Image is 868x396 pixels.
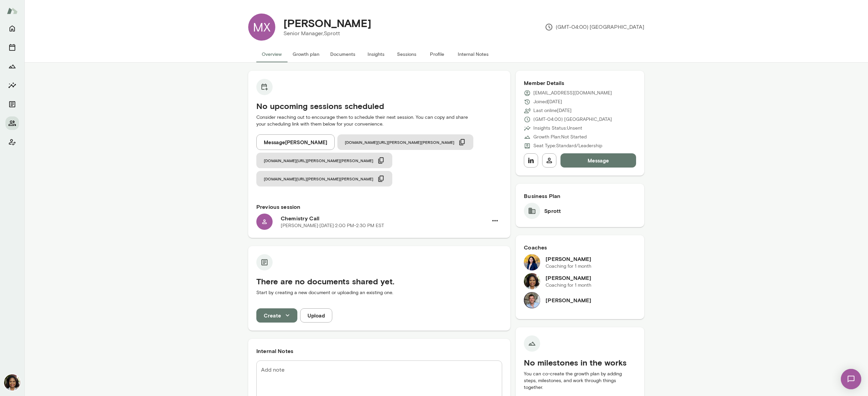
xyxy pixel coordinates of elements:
p: Senior Manager, Sprott [283,29,371,38]
h4: [PERSON_NAME] [283,17,371,29]
button: [DOMAIN_NAME][URL][PERSON_NAME][PERSON_NAME] [256,153,392,168]
p: (GMT-04:00) [GEOGRAPHIC_DATA] [545,23,644,31]
button: Client app [5,135,19,149]
p: (GMT-04:00) [GEOGRAPHIC_DATA] [533,116,612,123]
button: Profile [422,46,452,62]
img: Mento [7,4,18,17]
p: Start by creating a new document or uploading an existing one. [256,289,502,296]
h6: Member Details [524,79,636,87]
button: Growth Plan [5,60,19,73]
div: MX [248,14,275,41]
h6: Internal Notes [256,347,502,355]
button: Insights [361,46,391,62]
h5: No milestones in the works [524,357,636,368]
button: Sessions [391,46,422,62]
p: You can co-create the growth plan by adding steps, milestones, and work through things together. [524,371,636,391]
h6: Previous session [256,203,502,211]
img: David Sferlazza [524,292,540,308]
p: Coaching for 1 month [546,282,591,289]
button: Insights [5,79,19,92]
button: Create [256,308,297,323]
h6: Sprott [544,207,561,215]
button: [DOMAIN_NAME][URL][PERSON_NAME][PERSON_NAME] [256,171,392,186]
p: [PERSON_NAME] · [DATE] · 2:00 PM-2:30 PM EST [281,222,384,229]
p: Last online [DATE] [533,107,572,114]
p: Growth Plan: Not Started [533,134,587,140]
button: Documents [5,97,19,111]
span: [DOMAIN_NAME][URL][PERSON_NAME][PERSON_NAME] [345,139,454,145]
span: [DOMAIN_NAME][URL][PERSON_NAME][PERSON_NAME] [264,158,373,163]
h6: [PERSON_NAME] [546,255,591,263]
img: Jaya Jaware [524,254,540,270]
p: Coaching for 1 month [546,263,591,270]
h6: Chemistry Call [281,214,488,222]
button: Home [5,22,19,35]
p: Consider reaching out to encourage them to schedule their next session. You can copy and share yo... [256,114,502,128]
button: [DOMAIN_NAME][URL][PERSON_NAME][PERSON_NAME] [337,134,473,150]
span: [DOMAIN_NAME][URL][PERSON_NAME][PERSON_NAME] [264,176,373,181]
img: Cheryl Mills [4,374,20,391]
button: Message[PERSON_NAME] [256,134,335,150]
button: Internal Notes [452,46,494,62]
button: Message [560,153,636,168]
h6: [PERSON_NAME] [546,296,591,304]
h6: Coaches [524,243,636,251]
p: [EMAIL_ADDRESS][DOMAIN_NAME] [533,90,612,96]
button: Overview [256,46,287,62]
button: Members [5,116,19,130]
h5: There are no documents shared yet. [256,276,502,287]
h6: Business Plan [524,192,636,200]
img: Cheryl Mills [524,273,540,289]
button: Sessions [5,41,19,54]
h5: No upcoming sessions scheduled [256,101,502,111]
p: Joined [DATE] [533,98,562,105]
p: Insights Status: Unsent [533,125,582,132]
h6: [PERSON_NAME] [546,274,591,282]
button: Growth plan [287,46,325,62]
p: Seat Type: Standard/Leadership [533,142,602,149]
button: Upload [300,308,332,323]
button: Documents [325,46,361,62]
